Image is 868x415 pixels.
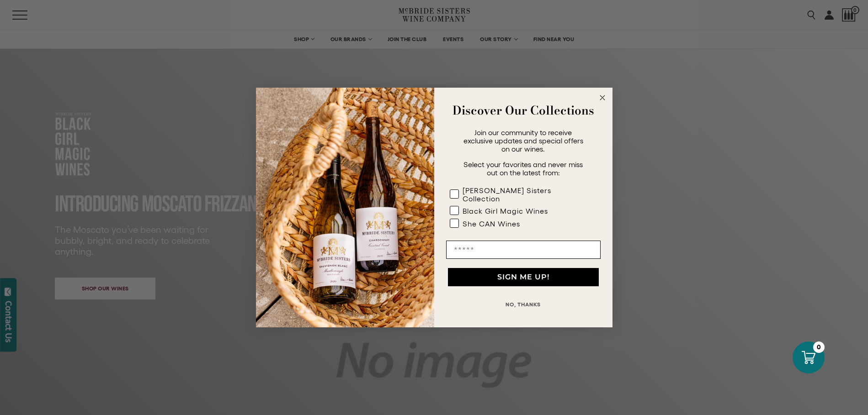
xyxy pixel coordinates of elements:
div: [PERSON_NAME] Sisters Collection [463,186,582,203]
button: SIGN ME UP! [448,268,599,286]
input: Email [446,241,601,259]
div: She CAN Wines [463,220,520,228]
span: Join our community to receive exclusive updates and special offers on our wines. [463,128,583,153]
div: 0 [813,341,825,353]
button: Close dialog [597,92,608,103]
img: 42653730-7e35-4af7-a99d-12bf478283cf.jpeg [256,88,434,327]
button: NO, THANKS [446,295,601,314]
strong: Discover Our Collections [453,101,594,119]
div: Black Girl Magic Wines [463,207,548,215]
span: Select your favorites and never miss out on the latest from: [463,160,583,177]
